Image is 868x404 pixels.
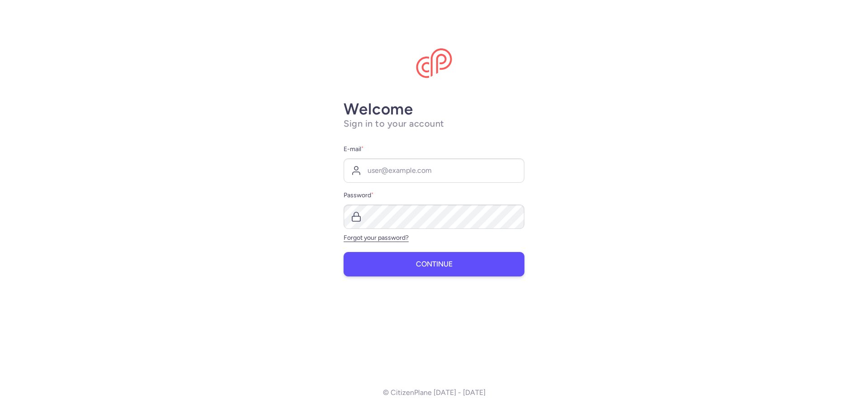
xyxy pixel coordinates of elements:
[383,389,486,397] p: © CitizenPlane [DATE] - [DATE]
[344,190,524,201] label: Password
[344,118,524,129] h1: Sign in to your account
[344,234,409,242] a: Forgot your password?
[344,158,524,183] input: user@example.com
[416,260,453,268] span: Continue
[344,252,524,276] button: Continue
[416,48,452,78] img: CitizenPlane logo
[344,100,413,119] strong: Welcome
[344,144,524,155] label: E-mail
